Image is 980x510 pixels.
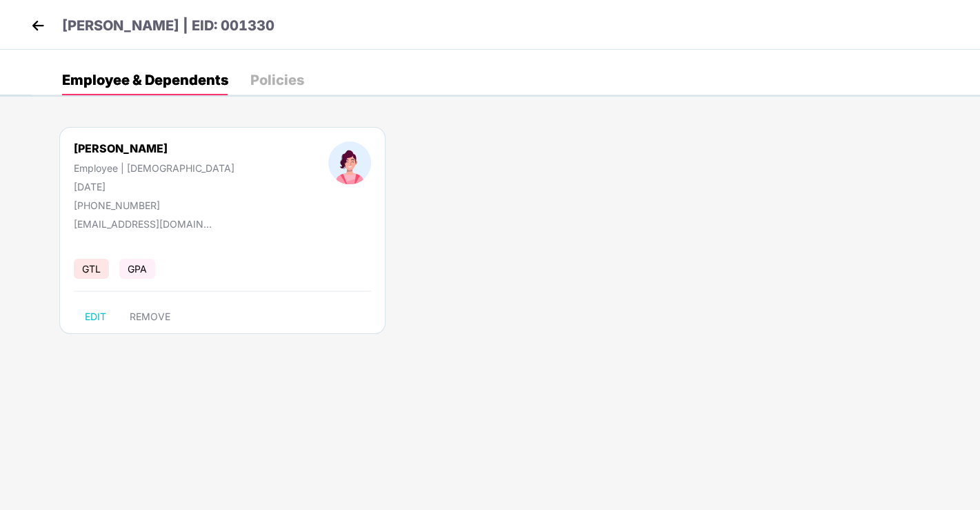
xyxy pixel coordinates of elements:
div: [PERSON_NAME] [74,141,234,155]
span: GPA [119,259,155,279]
div: [DATE] [74,181,234,193]
span: EDIT [85,311,106,322]
p: [PERSON_NAME] | EID: 001330 [62,15,274,37]
button: EDIT [74,306,117,328]
div: Employee | [DEMOGRAPHIC_DATA] [74,162,234,174]
div: Employee & Dependents [62,73,228,87]
img: profileImage [328,141,371,184]
span: REMOVE [130,311,170,322]
span: GTL [74,259,109,279]
div: [PHONE_NUMBER] [74,199,234,211]
img: back [28,15,48,36]
div: Policies [250,73,304,87]
button: REMOVE [119,306,181,328]
div: [EMAIL_ADDRESS][DOMAIN_NAME] [74,218,212,230]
